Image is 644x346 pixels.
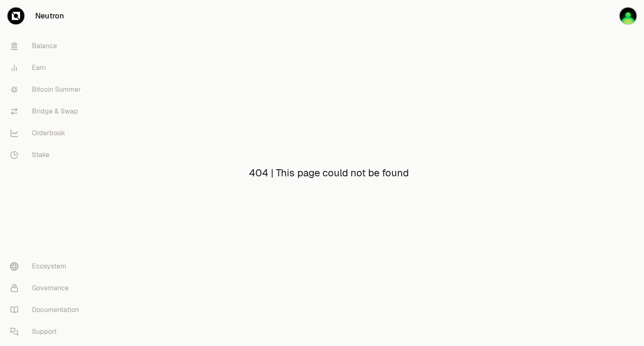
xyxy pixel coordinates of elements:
a: Governance [3,277,91,299]
h1: 404 | This page could not be found [249,166,409,180]
img: AADAO [620,8,636,24]
a: Bitcoin Summer [3,79,91,101]
a: Bridge & Swap [3,101,91,122]
a: Balance [3,35,91,57]
a: Earn [3,57,91,79]
a: Documentation [3,299,91,321]
a: Ecosystem [3,256,91,277]
a: Support [3,321,91,343]
a: Stake [3,144,91,166]
a: Orderbook [3,122,91,144]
